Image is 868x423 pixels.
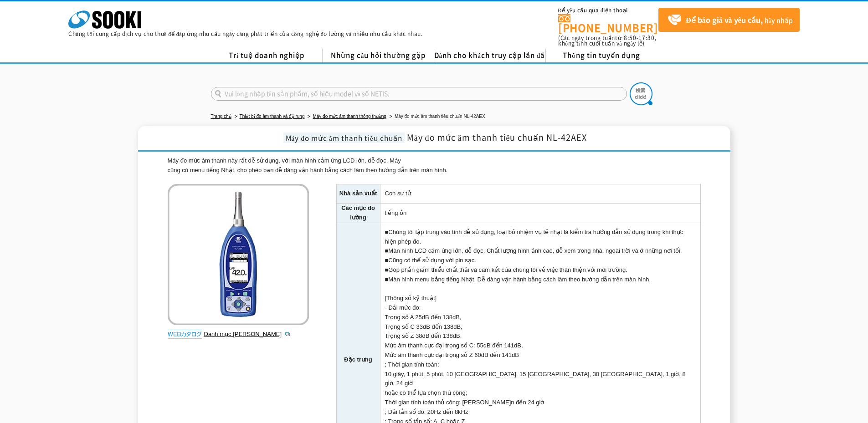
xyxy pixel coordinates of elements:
[331,50,426,60] font: Những câu hỏi thường gặp
[211,114,231,119] a: Trang chủ
[558,6,628,14] font: Để yêu cầu qua điện thoại
[168,330,202,339] img: Danh mục web
[385,247,682,254] font: ■Màn hình LCD cảm ứng lớn, dễ đọc. Chất lượng hình ảnh cao, dễ xem trong nhà, ngoài trời và ở nhữ...
[68,30,422,38] font: Chúng tôi cung cấp dịch vụ cho thuê để đáp ứng nhu cầu ngày càng phát triển của công nghệ đo lườn...
[385,276,651,283] font: ■Màn hình menu bằng tiếng Nhật. Dễ dàng vận hành bằng cách làm theo hướng dẫn trên màn hình.
[615,34,637,42] font: từ 8:50
[558,34,615,42] font: (Các ngày trong tuần
[385,352,519,358] font: Mức âm thanh cực đại trọng số Z 60dB đến 141dB
[558,20,658,35] font: [PHONE_NUMBER]
[434,49,546,62] a: Dành cho khách truy cập lần đầu
[385,333,462,340] font: Trọng số Z 38dB đến 138dB,
[385,229,683,245] font: ■Chúng tôi tập trung vào tính dễ sử dụng, loại bỏ nhiệm vụ tẻ nhạt là kiểm tra hướng dẫn sử dụng ...
[240,114,305,119] a: Thiết bị đo âm thanh và độ rung
[658,8,800,32] a: Để báo giá và yêu cầu,hãy nhấp vào đây
[558,14,658,33] a: [PHONE_NUMBER]
[385,323,462,330] font: Trọng số C 33dB đến 138dB,
[385,399,544,406] font: Thời gian tính toán thủ công: [PERSON_NAME]n đến 24 giờ
[385,371,686,387] font: 10 giây, 1 phút, 5 phút, 10 [GEOGRAPHIC_DATA], 15 [GEOGRAPHIC_DATA], 30 [GEOGRAPHIC_DATA], 1 giờ,...
[385,389,467,396] font: hoặc có thể lựa chọn thủ công;
[668,15,793,47] font: hãy nhấp vào đây
[563,50,640,60] font: Thông tin tuyển dụng
[434,50,550,60] font: Dành cho khách truy cập lần đầu
[385,190,411,197] font: Con sư tử
[204,331,291,337] a: Danh mục [PERSON_NAME]
[638,34,655,42] font: 17:30
[385,314,462,321] font: Trọng số A 25dB đến 138dB,
[341,204,375,221] font: Các mục đo lường
[385,408,468,415] font: ; Dải tần số đo: 20Hz đến 8kHz
[168,157,401,164] font: Máy đo mức âm thanh này rất dễ sử dụng, với màn hình cảm ứng LCD lớn, dễ đọc. Máy
[211,87,627,101] input: Vui lòng nhập tên sản phẩm, số hiệu model và số NETIS.
[344,357,372,363] font: Đặc trưng
[385,209,407,216] font: tiếng ồn
[168,167,448,173] font: cũng có menu tiếng Nhật, cho phép bạn dễ dàng vận hành bằng cách làm theo hướng dẫn trên màn hình.
[168,184,309,325] img: Máy đo mức âm thanh tiêu chuẩn NL-42AEX
[313,114,386,119] a: Máy đo mức âm thanh thông thường
[229,50,304,60] font: Trí tuệ doanh nghiệp
[323,49,434,62] a: Những câu hỏi thường gặp
[339,190,377,197] font: Nhà sản xuất
[637,34,639,42] font: -
[558,34,657,47] font: , không tính cuối tuần và ngày lễ)
[385,342,523,349] font: Mức âm thanh cực đại trọng số C: 55dB đến 141dB,
[385,295,437,301] font: [Thông số kỹ thuật]
[204,331,282,337] font: Danh mục [PERSON_NAME]
[385,361,439,368] font: ; Thời gian tính toán:
[686,14,763,25] font: Để báo giá và yêu cầu,
[385,266,627,273] font: ■Góp phần giảm thiểu chất thải và cam kết của chúng tôi về việc thân thiện với môi trường.
[211,49,323,62] a: Trí tuệ doanh nghiệp
[286,133,402,143] font: Máy đo mức âm thanh tiêu chuẩn
[546,49,657,62] a: Thông tin tuyển dụng
[385,257,476,264] font: ■Cũng có thể sử dụng với pin sạc.
[407,131,587,143] font: Máy đo mức âm thanh tiêu chuẩn NL-42AEX
[630,82,652,105] img: btn_search.png
[395,114,485,119] font: Máy đo mức âm thanh tiêu chuẩn NL-42AEX
[385,304,421,311] font: - Dải mức đo:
